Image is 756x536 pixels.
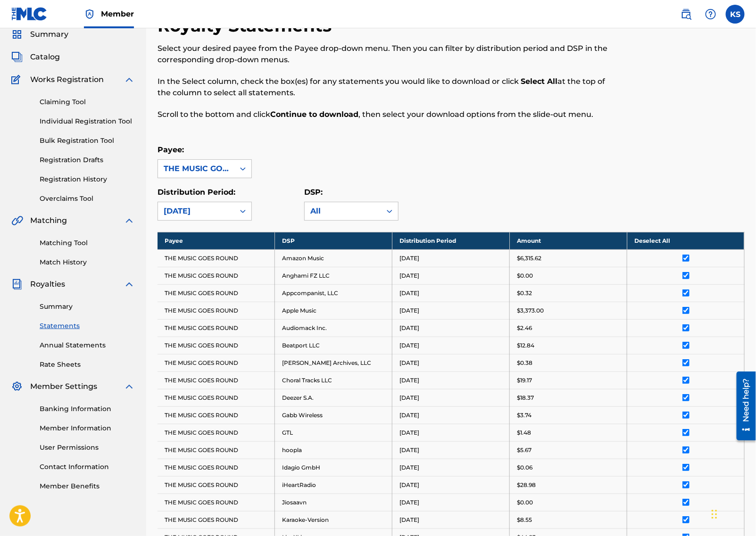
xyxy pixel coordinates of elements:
img: Catalog [11,51,23,63]
strong: Select All [521,77,557,86]
div: All [310,206,375,217]
img: Royalties [11,279,23,290]
p: $1.48 [517,429,531,437]
td: [DATE] [392,302,510,319]
p: $0.00 [517,272,533,280]
td: [DATE] [392,284,510,302]
td: [DATE] [392,371,510,389]
img: help [705,8,716,20]
label: Distribution Period: [158,188,235,197]
td: Anghami FZ LLC [275,267,392,284]
p: $0.38 [517,359,532,367]
a: Overclaims Tool [40,194,135,204]
a: SummarySummary [11,29,68,40]
a: Match History [40,257,135,267]
td: iHeartRadio [275,476,392,494]
p: $3,373.00 [517,306,544,315]
td: THE MUSIC GOES ROUND [158,389,275,406]
p: $0.06 [517,463,532,472]
strong: Continue to download [270,110,358,119]
td: THE MUSIC GOES ROUND [158,511,275,528]
th: Amount [510,232,627,249]
td: [DATE] [392,459,510,476]
img: expand [124,215,135,226]
td: THE MUSIC GOES ROUND [158,476,275,494]
p: $5.67 [517,446,532,454]
td: Appcompanist, LLC [275,284,392,302]
td: THE MUSIC GOES ROUND [158,406,275,424]
td: [DATE] [392,441,510,459]
td: Audiomack Inc. [275,319,392,337]
a: Registration Drafts [40,155,135,165]
a: Member Benefits [40,481,135,491]
td: [DATE] [392,406,510,424]
td: THE MUSIC GOES ROUND [158,267,275,284]
span: Member Settings [30,381,97,392]
td: Gabb Wireless [275,406,392,424]
a: Member Information [40,423,135,433]
img: search [681,8,692,20]
td: THE MUSIC GOES ROUND [158,284,275,302]
td: THE MUSIC GOES ROUND [158,249,275,267]
td: Jiosaavn [275,494,392,511]
span: Matching [30,215,67,226]
a: Statements [40,321,135,331]
label: Payee: [158,145,184,154]
div: Chatwidget [709,491,756,536]
p: Select your desired payee from the Payee drop-down menu. Then you can filter by distribution peri... [158,43,610,66]
th: DSP [275,232,392,249]
p: $28.98 [517,481,536,489]
p: $3.74 [517,411,532,420]
img: MLC Logo [11,7,48,21]
a: Banking Information [40,404,135,414]
img: Summary [11,29,23,40]
td: [DATE] [392,511,510,528]
label: DSP: [304,188,323,197]
td: THE MUSIC GOES ROUND [158,319,275,337]
img: Works Registration [11,74,24,85]
a: Bulk Registration Tool [40,136,135,146]
th: Payee [158,232,275,249]
td: [DATE] [392,494,510,511]
td: [DATE] [392,319,510,337]
a: Matching Tool [40,238,135,248]
td: [PERSON_NAME] Archives, LLC [275,354,392,371]
td: Karaoke-Version [275,511,392,528]
div: Help [701,5,720,24]
p: Scroll to the bottom and click , then select your download options from the slide-out menu. [158,109,610,120]
td: hoopla [275,441,392,459]
img: Member Settings [11,381,23,392]
td: Amazon Music [275,249,392,267]
div: [DATE] [164,206,229,217]
td: [DATE] [392,424,510,441]
div: Slepen [712,500,717,528]
a: Summary [40,302,135,312]
td: THE MUSIC GOES ROUND [158,424,275,441]
p: $19.17 [517,376,532,385]
span: Works Registration [30,74,104,85]
p: $12.84 [517,341,534,350]
div: THE MUSIC GOES ROUND [164,163,229,174]
img: Matching [11,215,23,226]
span: Member [101,8,134,19]
td: THE MUSIC GOES ROUND [158,337,275,354]
th: Deselect All [627,232,745,249]
td: Choral Tracks LLC [275,371,392,389]
td: Deezer S.A. [275,389,392,406]
td: [DATE] [392,389,510,406]
td: Apple Music [275,302,392,319]
a: Rate Sheets [40,360,135,370]
td: THE MUSIC GOES ROUND [158,371,275,389]
a: Public Search [677,5,696,24]
td: THE MUSIC GOES ROUND [158,441,275,459]
td: THE MUSIC GOES ROUND [158,354,275,371]
img: expand [124,279,135,290]
span: Catalog [30,51,60,63]
th: Distribution Period [392,232,510,249]
p: $6,315.62 [517,254,541,263]
p: $8.55 [517,516,532,524]
a: Individual Registration Tool [40,116,135,126]
td: Idagio GmbH [275,459,392,476]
